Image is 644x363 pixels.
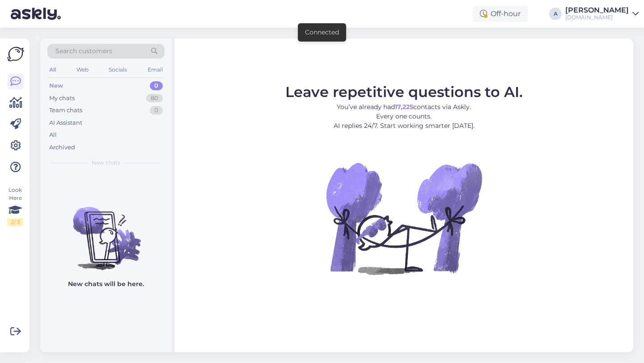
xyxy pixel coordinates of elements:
[285,102,523,131] p: You’ve already had contacts via Askly. Every one counts. AI replies 24/7. Start working smarter [...
[49,106,82,115] div: Team chats
[55,46,112,56] span: Search customers
[305,28,339,37] div: Connected
[92,159,120,167] span: New chats
[49,143,75,152] div: Archived
[7,46,24,63] img: Askly Logo
[285,83,523,101] span: Leave repetitive questions to AI.
[49,81,63,90] div: New
[549,8,562,20] div: A
[40,191,172,271] img: No chats
[49,131,57,139] div: All
[473,6,528,22] div: Off-hour
[146,94,163,103] div: 80
[7,218,23,226] div: 2 / 3
[7,186,23,226] div: Look Here
[75,64,90,76] div: Web
[565,14,629,21] div: [DOMAIN_NAME]
[107,64,129,76] div: Socials
[150,81,163,90] div: 0
[68,279,144,289] p: New chats will be here.
[565,7,639,21] a: [PERSON_NAME][DOMAIN_NAME]
[150,106,163,115] div: 0
[146,64,165,76] div: Email
[395,103,413,111] b: 17,225
[47,64,58,76] div: All
[49,94,75,103] div: My chats
[49,118,82,127] div: AI Assistant
[323,138,484,299] img: No Chat active
[565,7,629,14] div: [PERSON_NAME]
